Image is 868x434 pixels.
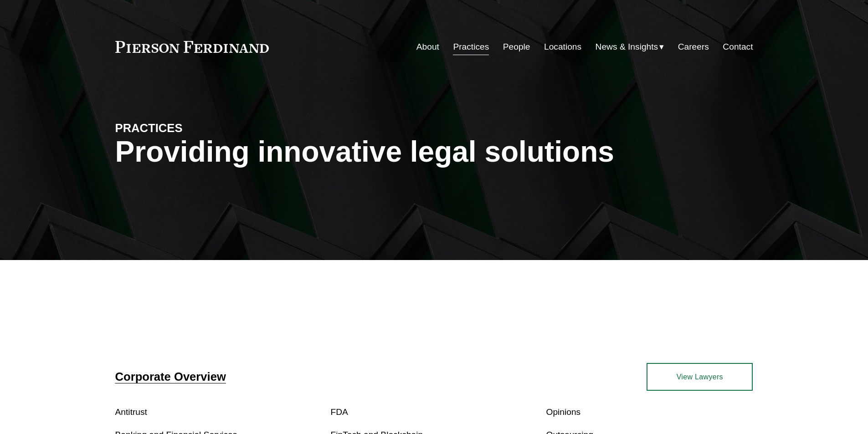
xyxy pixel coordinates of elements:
a: Corporate Overview [115,370,226,383]
a: Contact [723,38,753,56]
a: Careers [678,38,709,56]
a: folder dropdown [596,38,664,56]
a: FDA [331,407,348,417]
h4: PRACTICES [115,121,275,135]
a: Practices [453,38,489,56]
a: Opinions [546,407,580,417]
a: About [416,38,439,56]
span: News & Insights [596,39,658,55]
a: View Lawyers [647,363,753,390]
a: Locations [544,38,581,56]
h1: Providing innovative legal solutions [115,135,753,168]
a: Antitrust [115,407,147,417]
a: People [503,38,530,56]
